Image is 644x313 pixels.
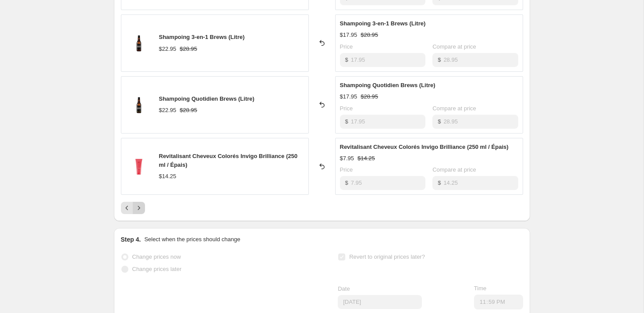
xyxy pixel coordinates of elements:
[338,295,422,309] input: 8/18/2025
[340,31,357,39] div: $17.95
[159,106,177,115] div: $22.95
[438,179,441,186] span: $
[340,43,353,50] span: Price
[438,118,441,125] span: $
[349,253,425,260] span: Revert to original prices later?
[121,202,145,214] nav: Pagination
[180,106,197,115] strike: $28.95
[126,30,152,56] img: shampoing-3-en-1-brews-redken-300-ml-41023169036509_80x.png
[345,118,348,125] span: $
[438,56,441,63] span: $
[432,166,476,173] span: Compare at price
[340,92,357,101] div: $17.95
[121,202,133,214] button: Previous
[132,266,182,272] span: Change prices later
[159,172,177,181] div: $14.25
[345,56,348,63] span: $
[340,105,353,112] span: Price
[159,153,297,168] span: Revitalisant Cheveux Colorés Invigo Brilliance (250 ml / Épais)
[432,43,476,50] span: Compare at price
[361,31,378,39] strike: $28.95
[345,179,348,186] span: $
[340,154,354,163] div: $7.95
[361,92,378,101] strike: $28.95
[180,45,197,53] strike: $28.95
[144,235,240,244] p: Select when the prices should change
[159,95,255,102] span: Shampoing Quotidien Brews (Litre)
[126,91,152,118] img: shampoing-quotidien-brews-redken-300-ml-41023054708957_80x.png
[338,285,350,292] span: Date
[121,235,141,244] h2: Step 4.
[133,202,145,214] button: Next
[340,144,509,150] span: Revitalisant Cheveux Colorés Invigo Brilliance (250 ml / Épais)
[432,105,476,112] span: Compare at price
[159,34,245,40] span: Shampoing 3-en-1 Brews (Litre)
[340,166,353,173] span: Price
[340,20,426,27] span: Shampoing 3-en-1 Brews (Litre)
[474,285,486,292] span: Time
[340,82,435,88] span: Shampoing Quotidien Brews (Litre)
[132,253,181,260] span: Change prices now
[474,295,523,309] input: 12:00
[126,153,152,179] img: revitalisant-cheveux-colores-invigo-brilliance-wella-250-ml-normaux-40471180902621_80x.png
[159,45,177,53] div: $22.95
[357,154,375,163] strike: $14.25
